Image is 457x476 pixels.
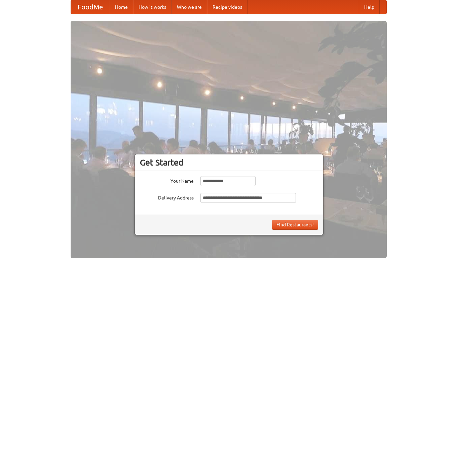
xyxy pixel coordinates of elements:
label: Delivery Address [140,193,194,201]
label: Your Name [140,176,194,184]
a: Recipe videos [207,0,247,14]
a: Help [359,0,380,14]
a: Home [110,0,133,14]
a: Who we are [172,0,207,14]
button: Find Restaurants! [272,220,318,230]
h3: Get Started [140,157,318,168]
a: FoodMe [71,0,110,14]
a: How it works [133,0,172,14]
